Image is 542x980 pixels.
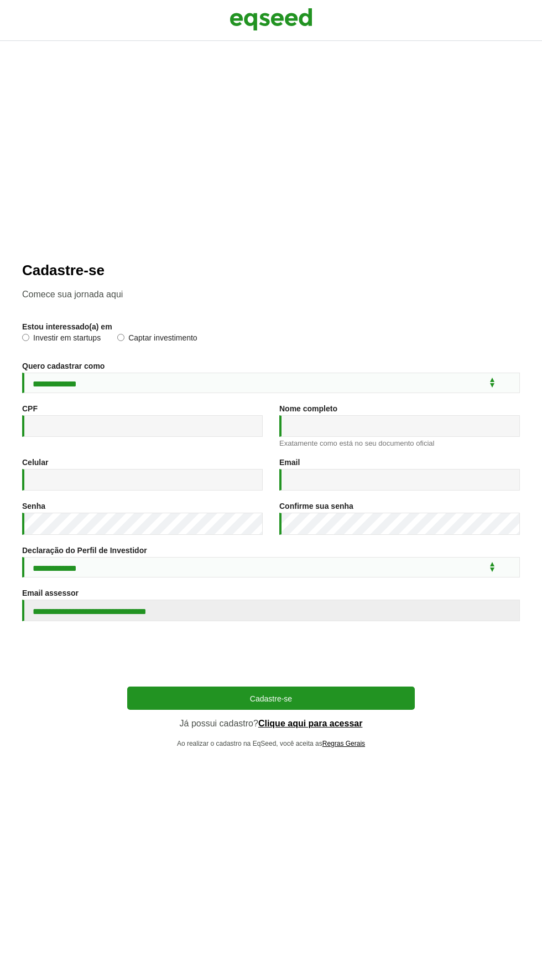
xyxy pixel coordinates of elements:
[230,6,312,33] img: EqSeed Logo
[279,502,353,510] label: Confirme sua senha
[22,362,105,370] label: Quero cadastrar como
[279,458,300,466] label: Email
[187,632,355,675] iframe: reCAPTCHA
[117,334,197,345] label: Captar investimento
[22,502,45,510] label: Senha
[258,719,363,728] a: Clique aqui para acessar
[22,589,79,597] label: Email assessor
[279,440,520,447] div: Exatamente como está no seu documento oficial
[22,458,48,466] label: Celular
[22,334,29,341] input: Investir em startups
[22,262,520,278] h2: Cadastre-se
[127,740,415,747] p: Ao realizar o cadastro na EqSeed, você aceita as
[279,405,337,412] label: Nome completo
[127,687,415,710] button: Cadastre-se
[22,323,112,331] label: Estou interessado(a) em
[127,718,415,729] p: Já possui cadastro?
[22,289,520,300] p: Comece sua jornada aqui
[22,546,147,554] label: Declaração do Perfil de Investidor
[22,334,101,345] label: Investir em startups
[322,740,365,747] a: Regras Gerais
[117,334,124,341] input: Captar investimento
[22,405,38,412] label: CPF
